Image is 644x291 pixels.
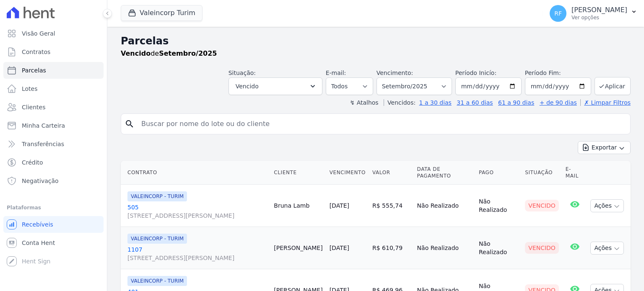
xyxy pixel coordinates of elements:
[384,99,415,106] label: Vencidos:
[475,161,522,185] th: Pago
[525,69,591,77] label: Período Fim:
[22,220,53,229] span: Recebíveis
[121,5,203,21] button: Valeincorp Turim
[121,49,217,59] p: de
[127,203,267,220] a: 505[STREET_ADDRESS][PERSON_NAME]
[270,227,326,269] td: [PERSON_NAME]
[330,202,349,209] a: [DATE]
[3,44,104,60] a: Contratos
[22,140,64,148] span: Transferências
[525,200,559,211] div: Vencido
[121,33,631,49] h2: Parcelas
[419,99,452,106] a: 1 a 30 dias
[3,99,104,116] a: Clientes
[330,245,349,251] a: [DATE]
[127,245,267,262] a: 1107[STREET_ADDRESS][PERSON_NAME]
[3,216,104,233] a: Recebíveis
[127,211,267,220] span: [STREET_ADDRESS][PERSON_NAME]
[414,227,475,269] td: Não Realizado
[22,177,59,185] span: Negativação
[457,99,493,106] a: 31 a 60 dias
[7,203,100,213] div: Plataformas
[326,70,346,76] label: E-mail:
[590,242,624,255] button: Ações
[475,185,522,227] td: Não Realizado
[3,80,104,97] a: Lotes
[3,234,104,251] a: Conta Hent
[3,154,104,171] a: Crédito
[22,29,55,38] span: Visão Geral
[369,227,414,269] td: R$ 610,79
[127,234,187,244] span: VALEINCORP - TURIM
[236,81,259,91] span: Vencido
[543,2,644,25] button: RF [PERSON_NAME] Ver opções
[350,99,378,106] label: ↯ Atalhos
[475,227,522,269] td: Não Realizado
[121,161,270,185] th: Contrato
[229,77,322,95] button: Vencido
[3,62,104,79] a: Parcelas
[22,85,38,93] span: Lotes
[571,14,627,21] p: Ver opções
[369,161,414,185] th: Valor
[522,161,562,185] th: Situação
[3,173,104,189] a: Negativação
[22,121,65,130] span: Minha Carteira
[121,49,151,57] strong: Vencido
[159,49,217,57] strong: Setembro/2025
[3,117,104,134] a: Minha Carteira
[498,99,534,106] a: 61 a 90 dias
[136,116,627,132] input: Buscar por nome do lote ou do cliente
[3,25,104,42] a: Visão Geral
[414,185,475,227] td: Não Realizado
[127,254,267,262] span: [STREET_ADDRESS][PERSON_NAME]
[22,66,46,75] span: Parcelas
[595,77,631,95] button: Aplicar
[270,185,326,227] td: Bruna Lamb
[369,185,414,227] td: R$ 555,74
[22,48,50,56] span: Contratos
[3,136,104,152] a: Transferências
[540,99,577,106] a: + de 90 dias
[525,242,559,254] div: Vencido
[554,10,562,16] span: RF
[127,276,187,286] span: VALEINCORP - TURIM
[127,191,187,201] span: VALEINCORP - TURIM
[22,103,45,111] span: Clientes
[455,70,496,76] label: Período Inicío:
[414,161,475,185] th: Data de Pagamento
[562,161,587,185] th: E-mail
[125,119,135,129] i: search
[22,239,55,247] span: Conta Hent
[377,70,413,76] label: Vencimento:
[580,99,631,106] a: ✗ Limpar Filtros
[22,158,43,167] span: Crédito
[578,141,631,154] button: Exportar
[590,199,624,212] button: Ações
[326,161,369,185] th: Vencimento
[571,6,627,14] p: [PERSON_NAME]
[229,70,256,76] label: Situação:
